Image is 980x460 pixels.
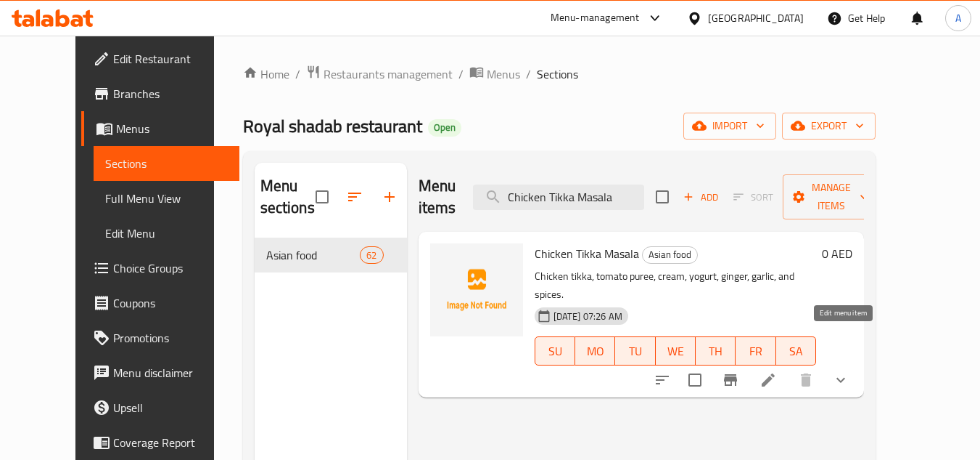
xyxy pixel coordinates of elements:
button: sort-choices [645,363,680,398]
span: FR [741,341,770,362]
span: Choice Groups [113,259,228,277]
h2: Menu sections [260,175,316,219]
span: Full Menu View [105,190,228,207]
span: SU [541,341,569,362]
a: Coupons [81,286,239,320]
button: TU [615,336,655,366]
span: A [955,10,961,26]
li: / [526,65,531,83]
a: Branches [81,76,239,111]
button: SU [535,336,575,366]
span: import [695,117,765,135]
span: Sort sections [337,179,372,214]
a: Choice Groups [81,251,239,286]
button: show more [823,363,858,398]
span: Select section first [724,186,783,209]
button: FR [736,336,775,366]
a: Coverage Report [81,425,239,460]
nav: Menu sections [255,232,407,278]
a: Menu disclaimer [81,355,239,390]
div: items [360,246,383,264]
span: WE [662,341,690,362]
span: Select to update [680,365,710,395]
span: Add item [678,186,724,209]
a: Promotions [81,320,239,355]
li: / [458,65,464,83]
a: Restaurants management [306,65,453,84]
p: Chicken tikka, tomato puree, cream, yogurt, ginger, garlic, and spices. [535,267,816,304]
div: Menu-management [551,9,640,27]
span: SA [782,341,810,362]
span: Select section [647,182,678,212]
span: Branches [113,85,228,102]
span: MO [581,341,609,362]
a: Upsell [81,390,239,425]
span: export [794,117,864,135]
a: Edit Menu [94,216,239,251]
a: Menus [469,65,520,84]
li: / [295,65,300,83]
span: Menus [116,120,228,137]
span: Menu disclaimer [113,364,228,382]
span: Asian food [643,246,697,263]
button: MO [575,336,615,366]
input: search [473,185,644,210]
svg: Show Choices [832,371,849,389]
button: export [782,113,876,140]
span: Asian food [266,246,361,264]
span: 62 [361,249,382,262]
button: WE [656,336,696,366]
span: Coupons [113,294,228,312]
span: Select all sections [307,182,337,212]
span: Promotions [113,329,228,347]
span: Edit Menu [105,225,228,242]
div: Asian food62 [255,238,407,273]
span: Edit Restaurant [113,50,228,68]
span: Chicken Tikka Masala [535,243,639,265]
a: Edit Restaurant [81,41,239,76]
span: Open [428,121,461,134]
button: Add [678,186,724,209]
span: Manage items [794,179,868,215]
a: Menus [81,111,239,146]
span: Menus [487,65,520,83]
a: Home [243,65,289,83]
img: Chicken Tikka Masala [430,243,523,336]
span: Royal shadab restaurant [243,110,422,142]
span: Add [681,189,720,206]
button: TH [696,336,736,366]
h2: Menu items [419,175,456,219]
button: Manage items [783,174,880,219]
a: Sections [94,146,239,181]
div: Asian food [642,246,698,264]
button: import [683,113,776,140]
span: TH [701,341,730,362]
div: Open [428,119,461,137]
button: Branch-specific-item [713,363,748,398]
a: Full Menu View [94,181,239,216]
span: Sections [105,155,228,172]
span: Sections [537,65,578,83]
span: [DATE] 07:26 AM [548,310,628,323]
button: SA [776,336,816,366]
h6: 0 AED [822,243,852,264]
div: [GEOGRAPHIC_DATA] [708,10,804,26]
span: Coverage Report [113,434,228,451]
span: Restaurants management [324,65,453,83]
span: Upsell [113,399,228,416]
button: delete [788,363,823,398]
nav: breadcrumb [243,65,876,84]
button: Add section [372,179,407,214]
span: TU [621,341,649,362]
